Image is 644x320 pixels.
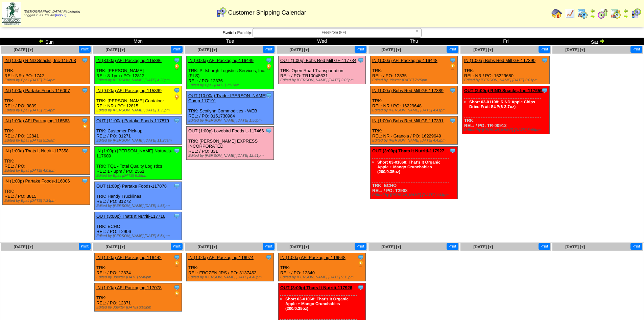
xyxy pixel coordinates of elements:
img: PO [173,64,180,70]
span: [DATE] [+] [565,244,585,249]
img: Tooltip [81,117,88,124]
div: Edited by Bpali [DATE] 7:34pm [4,78,90,82]
a: IN (1:00a) AFI Packaging-116563 [4,118,70,123]
div: TRK: REL: / PO: TR-00912 [462,86,550,134]
a: [DATE] [+] [105,47,125,52]
div: TRK: REL: / PO: 3839 [3,86,90,114]
div: Edited by [PERSON_NAME] [DATE] 1:33pm [372,193,457,197]
img: Tooltip [449,57,456,64]
div: TRK: REL: / PO: 12840 [279,253,366,281]
div: Edited by [PERSON_NAME] [DATE] 4:41pm [372,108,457,112]
a: OUT (11:00a) Partake Foods-117879 [96,118,169,123]
a: IN (1:00p) [PERSON_NAME] Naturals-117609 [96,148,172,158]
div: Edited by Jdexter [DATE] 5:48pm [96,275,182,279]
button: Print [263,46,275,53]
img: PO [357,261,364,268]
span: [DATE] [+] [381,47,401,52]
img: Tooltip [449,117,456,124]
a: [DATE] [+] [197,244,217,249]
div: Edited by Bpali [DATE] 4:03pm [4,169,90,173]
img: PO [81,124,88,131]
img: zoroco-logo-small.webp [2,2,21,25]
button: Print [79,243,91,250]
div: Edited by [PERSON_NAME] [DATE] 2:05pm [280,78,365,82]
a: [DATE] [+] [197,47,217,52]
a: IN (1:00a) Bobs Red Mill GF-117389 [372,88,444,93]
a: OUT (3:00p) Thats It Nutriti-117926 [280,285,352,290]
a: IN (9:00a) AFI Packaging-115899 [96,88,162,93]
a: IN (1:00p) Partake Foods-116006 [4,178,70,184]
div: TRK: REL: / PO: 12834 [95,253,182,281]
td: Fri [460,38,552,45]
img: Tooltip [173,87,180,94]
a: Short 03-01068: That's It Organic Apple + Mango Crunchables (200/0.35oz) [285,297,349,311]
div: TRK: [PERSON_NAME] REL: 8-1pm / PO: 12812 [95,56,182,84]
div: TRK: REL: NR / PO: 1742 [3,56,90,84]
img: PO [173,291,180,298]
img: arrowleft.gif [590,8,595,14]
a: [DATE] [+] [14,244,33,249]
a: (logout) [55,14,67,17]
div: TRK: ECHO REL: / PO: T2906 [95,212,182,240]
img: home.gif [551,8,562,19]
a: IN (1:00a) Thats It Nutriti-117358 [4,148,69,153]
button: Print [355,243,366,250]
img: PO [173,261,180,268]
img: Tooltip [357,254,364,261]
td: Mon [92,38,184,45]
a: OUT (1:00p) Bobs Red Mill GF-117734 [280,58,356,63]
img: calendarcustomer.gif [216,7,227,18]
span: [DATE] [+] [14,47,33,52]
span: [DEMOGRAPHIC_DATA] Packaging [24,10,80,14]
button: Print [447,46,458,53]
div: TRK: Open Road Transportation REL: / PO: TR10048631 [279,56,366,84]
button: Print [171,46,183,53]
a: OUT (1:00p) Partake Foods-117878 [96,184,167,189]
a: IN (9:00a) AFI Packaging-116449 [188,58,254,63]
div: Edited by [PERSON_NAME] [DATE] 9:15pm [280,275,365,279]
div: TRK: REL: NR / PO: 16229680 [462,56,550,84]
img: arrowleft.gif [623,8,628,14]
a: OUT (3:00p) Thats It Nutriti-117716 [96,214,165,219]
div: Edited by Jdexter [DATE] 3:02pm [96,305,182,310]
a: [DATE] [+] [473,244,493,249]
button: Print [539,46,550,53]
td: Wed [276,38,368,45]
div: TRK: ECHO REL: / PO: T2908 [371,147,458,199]
div: TRK: REL: / PO: 12871 [95,283,182,312]
td: Thu [368,38,460,45]
img: Tooltip [81,177,88,184]
div: Edited by [PERSON_NAME] [DATE] 4:40pm [188,275,273,279]
div: Edited by [PERSON_NAME] [DATE] 4:42pm [372,138,457,143]
a: IN (1:00a) AFI Packaging-117078 [96,285,162,290]
a: [DATE] [+] [289,47,309,52]
div: Edited by Jdexter [DATE] 7:25pm [372,78,457,82]
button: Print [171,243,183,250]
div: TRK: REL: / PO: 12841 [3,116,90,145]
img: Tooltip [449,147,456,154]
img: Tooltip [81,87,88,94]
a: OUT (1:00p) Lovebird Foods L-117466 [188,128,264,133]
button: Print [263,243,275,250]
td: Sat [552,38,644,45]
div: TRK: Scotlynn Commodities - WEB REL: / PO: 0151730984 [187,91,274,125]
td: Sun [0,38,92,45]
span: FreeFrom (FF) [256,28,412,37]
img: Tooltip [173,183,180,189]
td: Tue [184,38,276,45]
button: Print [630,46,642,53]
a: [DATE] [+] [565,47,585,52]
div: Edited by Bpali [DATE] 7:34pm [4,108,90,112]
a: [DATE] [+] [289,244,309,249]
img: Tooltip [357,57,364,64]
button: Print [630,243,642,250]
div: TRK: REL: / PO: [3,147,90,175]
img: Tooltip [541,87,548,94]
a: Short 03-01108: RIND Apple Chips Dried Fruit SUP(6-2.7oz) [469,100,535,109]
img: PO [449,64,456,70]
button: Print [539,243,550,250]
div: TRK: [PERSON_NAME] EXPRESS INCORPORATED REL: / PO: 831 [187,127,274,160]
